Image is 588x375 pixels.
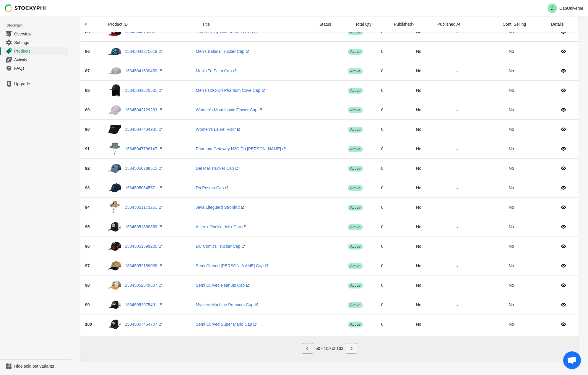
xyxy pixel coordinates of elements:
[14,40,67,45] span: Settings
[196,283,251,288] a: Semi Curved Peanuts Cap(opens a new window)
[376,42,411,61] td: 0
[348,224,363,230] span: active
[2,55,68,64] a: Activity
[504,159,549,178] td: No
[196,263,269,268] a: Semi Curved [PERSON_NAME] Cap(opens a new window)
[411,139,452,159] td: No
[107,317,122,332] img: 71664_f4.jpg
[348,166,363,172] span: active
[125,146,163,151] a: 15345047798147(opens a new window)
[7,22,71,28] span: Stockyphi
[504,295,549,314] td: No
[504,22,549,42] td: No
[411,237,452,256] td: No
[376,100,411,120] td: 0
[85,302,90,307] span: 99
[504,314,549,334] td: No
[196,69,238,73] a: Men's Tri Palm Cap(opens a new window)
[348,68,363,74] span: active
[348,244,363,250] span: active
[107,83,122,98] img: 66193_f4.jpg
[346,343,357,354] button: Next
[348,283,363,288] span: active
[376,237,411,256] td: 0
[504,275,549,295] td: No
[125,283,163,288] a: 15345052549507(opens a new window)
[125,88,163,93] a: 15345041670531(opens a new window)
[196,146,287,151] a: Phantom Getaway H2O Dri [PERSON_NAME](opens a new window)
[125,263,163,268] a: 15345052189059(opens a new window)
[85,263,90,268] span: 97
[316,346,343,351] span: 50 - 100 of 103
[376,139,411,159] td: 0
[411,22,452,42] td: No
[14,48,67,54] span: Products
[196,322,258,327] a: Semi Curved Super Mario Cap(opens a new window)
[85,146,90,151] span: 91
[350,17,389,32] div: Total Qty
[196,88,266,93] a: Men's H2O-Dri Phantom Cove Cap(opens a new window)
[504,139,549,159] td: No
[376,81,411,100] td: 0
[196,49,250,54] a: Men's Balboa Trucker Cap(opens a new window)
[85,127,90,132] span: 90
[457,147,458,151] small: -
[376,256,411,275] td: 0
[348,322,363,327] span: active
[85,30,90,34] span: 85
[107,180,122,195] img: 70644_f192.jpg
[107,141,122,156] img: 67418_f13.jpg
[376,159,411,178] td: 0
[125,185,163,190] a: 15345050845571(opens a new window)
[457,108,458,112] small: -
[457,225,458,229] small: -
[85,166,90,171] span: 92
[498,17,546,32] div: Cont. Selling
[546,17,579,32] div: Details
[85,21,87,27] div: #
[125,224,163,229] a: 15345051369859(opens a new window)
[196,107,263,112] a: Women's Mom Iconic Flower Cap(opens a new window)
[107,25,122,39] img: 64492_f192.jpg
[2,362,68,370] a: Hide sold out variants
[85,69,90,73] span: 87
[504,217,549,237] td: No
[107,122,122,137] img: 66198_f4.jpg
[85,107,90,112] span: 89
[504,42,549,61] td: No
[348,88,363,94] span: active
[457,206,458,209] small: -
[348,29,363,35] span: active
[457,244,458,248] small: -
[2,30,68,38] a: Overview
[2,80,68,88] a: Upgrade
[125,49,163,54] a: 15345041375619(opens a new window)
[457,30,458,34] small: -
[14,81,67,87] span: Upgrade
[14,363,67,369] span: Hide sold out variants
[545,2,586,14] button: Avatar with initials CCapUniverse
[2,38,68,47] a: Settings
[196,205,246,210] a: Java Lifeguard Strohhut(opens a new window)
[550,6,554,11] text: C
[125,302,163,307] a: 15345052975491(opens a new window)
[457,264,458,268] small: -
[457,186,458,190] small: -
[107,239,122,254] img: 71655_f102.jpg
[411,42,452,61] td: No
[348,302,363,308] span: active
[348,127,363,133] span: active
[125,127,163,132] a: 15345047404931(opens a new window)
[411,198,452,217] td: No
[85,224,90,229] span: 95
[85,185,90,190] span: 93
[376,314,411,334] td: 0
[348,49,363,55] span: active
[85,49,90,54] span: 86
[315,17,350,32] div: Status
[197,17,315,32] div: Title
[196,166,240,171] a: Del Mar Trucker Cap(opens a new window)
[14,31,67,37] span: Overview
[389,17,433,32] div: Published?
[196,244,246,249] a: DC Comics Trucker Cap(opens a new window)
